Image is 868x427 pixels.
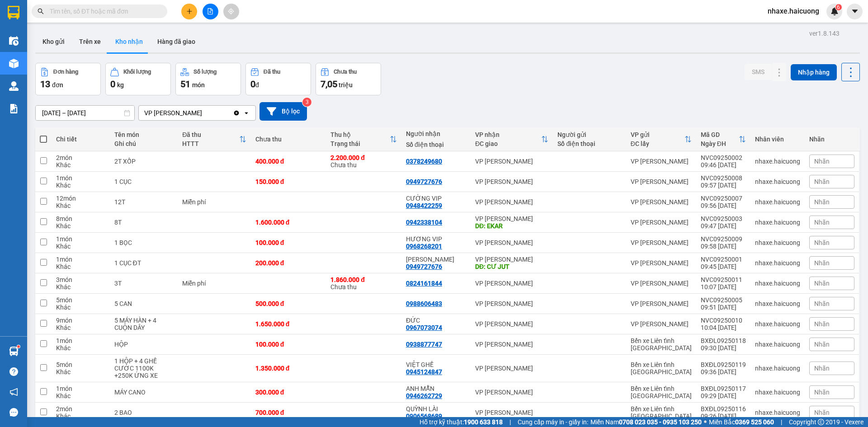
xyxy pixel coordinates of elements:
div: Khác [56,304,105,311]
sup: 3 [302,98,311,107]
div: VP [PERSON_NAME] [475,409,548,416]
div: 0938877747 [406,341,442,348]
div: Chi tiết [56,136,105,143]
img: icon-new-feature [830,7,839,15]
div: Nhân viên [755,136,800,143]
span: đơn [52,81,63,89]
div: nhaxe.haicuong [755,389,800,396]
div: VIỆT GHẾ [406,361,466,368]
div: Khác [56,413,105,420]
div: nhaxe.haicuong [755,365,800,372]
div: NVC09250001 [701,256,746,263]
span: Cung cấp máy in - giấy in: [518,417,588,427]
span: Nhãn [814,158,830,165]
div: 5 món [56,296,105,304]
div: QUỲNH LÀI [406,405,466,413]
button: Hàng đã giao [150,31,203,52]
span: aim [228,8,234,14]
span: copyright [818,419,824,425]
span: 13 [40,79,50,89]
div: 1 CỤC ĐT [114,259,174,267]
div: 1 món [56,337,105,344]
div: VP [PERSON_NAME] [631,280,692,287]
div: ĐỨC [406,317,466,324]
div: VP [PERSON_NAME] [631,300,692,307]
button: Nhập hàng [791,64,837,80]
svg: Clear value [233,109,240,117]
div: nhaxe.haicuong [755,178,800,185]
div: Miễn phí [182,280,246,287]
button: Đã thu0đ [245,63,311,95]
div: Số điện thoại [406,141,466,148]
div: Khác [56,392,105,399]
div: BXĐL09250117 [701,385,746,392]
input: Tìm tên, số ĐT hoặc mã đơn [50,6,156,16]
span: | [509,417,511,427]
img: warehouse-icon [9,81,19,91]
span: món [192,81,205,89]
div: Khác [56,283,105,291]
div: Bến xe Liên tỉnh [GEOGRAPHIC_DATA] [631,405,692,420]
strong: 0369 525 060 [735,418,774,426]
div: Khối lượng [123,69,151,75]
button: Số lượng51món [175,63,241,95]
div: 100.000 đ [255,341,322,348]
th: Toggle SortBy [626,127,696,151]
div: DĐ: CƯ JUT [475,263,548,270]
div: 09:26 [DATE] [701,413,746,420]
div: nhaxe.haicuong [755,409,800,416]
div: 09:36 [DATE] [701,368,746,375]
div: nhaxe.haicuong [755,341,800,348]
div: VP [PERSON_NAME] [475,280,548,287]
div: VP [PERSON_NAME] [631,158,692,165]
div: Chưa thu [334,69,357,75]
button: caret-down [847,4,863,19]
div: 0967073074 [406,324,442,331]
span: 6 [837,4,840,10]
div: 1.600.000 đ [255,219,322,226]
div: Người nhận [406,130,466,137]
span: Nhãn [814,178,830,185]
div: Bến xe Liên tỉnh [GEOGRAPHIC_DATA] [631,337,692,352]
div: 300.000 đ [255,389,322,396]
button: aim [223,4,239,19]
div: Khác [56,368,105,375]
span: message [9,408,18,417]
th: Toggle SortBy [178,127,250,151]
span: | [781,417,782,427]
div: NVC09250005 [701,296,746,304]
div: Khác [56,344,105,352]
div: VP [PERSON_NAME] [475,215,548,222]
div: VP [PERSON_NAME] [475,178,548,185]
span: plus [186,8,193,14]
div: 1 món [56,235,105,243]
div: 09:30 [DATE] [701,344,746,352]
div: Khác [56,202,105,209]
div: VP [PERSON_NAME] [475,239,548,246]
div: nhaxe.haicuong [755,239,800,246]
strong: 1900 633 818 [464,418,503,426]
sup: 6 [835,4,842,10]
span: 0 [110,79,115,89]
span: đ [255,81,259,89]
div: 0824161844 [406,280,442,287]
span: 7,05 [321,79,337,89]
button: file-add [203,4,218,19]
span: Nhãn [814,259,830,267]
div: nhaxe.haicuong [755,320,800,328]
div: 09:29 [DATE] [701,392,746,399]
div: nhaxe.haicuong [755,259,800,267]
span: Nhãn [814,389,830,396]
span: 0 [250,79,255,89]
span: Nhãn [814,365,830,372]
span: Hỗ trợ kỹ thuật: [420,417,503,427]
div: VP [PERSON_NAME] [475,300,548,307]
div: 0949727676 [406,263,442,270]
div: 09:45 [DATE] [701,263,746,270]
div: 09:51 [DATE] [701,304,746,311]
div: 5 MÁY HÀN + 4 CUỘN DÂY [114,317,174,331]
div: 1.350.000 đ [255,365,322,372]
div: Chưa thu [330,276,397,291]
div: 200.000 đ [255,259,322,267]
div: NVC09250009 [701,235,746,243]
